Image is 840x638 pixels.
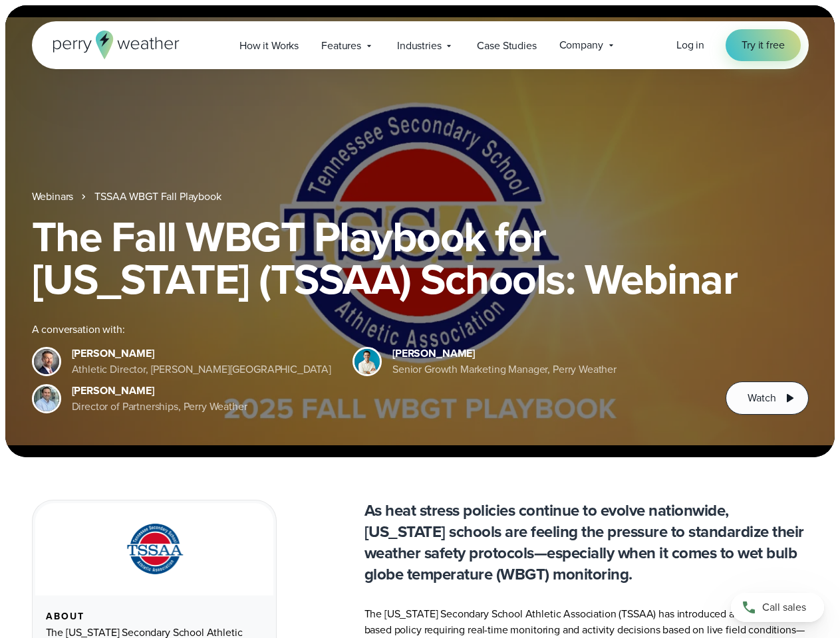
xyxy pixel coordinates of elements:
[392,362,617,377] div: Senior Growth Marketing Manager, Perry Weather
[466,32,547,59] a: Case Studies
[94,189,221,205] a: TSSAA WBGT Fall Playbook
[321,38,361,54] span: Features
[239,38,299,54] span: How it Works
[731,593,824,622] a: Call sales
[34,349,59,374] img: Brian Wyatt
[72,383,247,399] div: [PERSON_NAME]
[32,215,809,300] h1: The Fall WBGT Playbook for [US_STATE] (TSSAA) Schools: Webinar
[34,386,59,411] img: Jeff Wood
[72,346,332,362] div: [PERSON_NAME]
[32,189,809,205] nav: Breadcrumb
[72,399,247,415] div: Director of Partnerships, Perry Weather
[726,381,808,415] button: Watch
[354,349,380,374] img: Spencer Patton, Perry Weather
[676,37,704,53] span: Log in
[762,599,806,615] span: Call sales
[228,32,310,59] a: How it Works
[559,37,603,53] span: Company
[72,362,332,377] div: Athletic Director, [PERSON_NAME][GEOGRAPHIC_DATA]
[726,29,800,61] a: Try it free
[676,37,704,53] a: Log in
[32,322,705,338] div: A conversation with:
[397,38,441,54] span: Industries
[742,37,784,53] span: Try it free
[392,346,617,362] div: [PERSON_NAME]
[46,611,263,622] div: About
[477,38,536,54] span: Case Studies
[748,390,775,406] span: Watch
[364,500,809,585] p: As heat stress policies continue to evolve nationwide, [US_STATE] schools are feeling the pressur...
[32,189,74,205] a: Webinars
[110,519,199,580] img: TSSAA-Tennessee-Secondary-School-Athletic-Association.svg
